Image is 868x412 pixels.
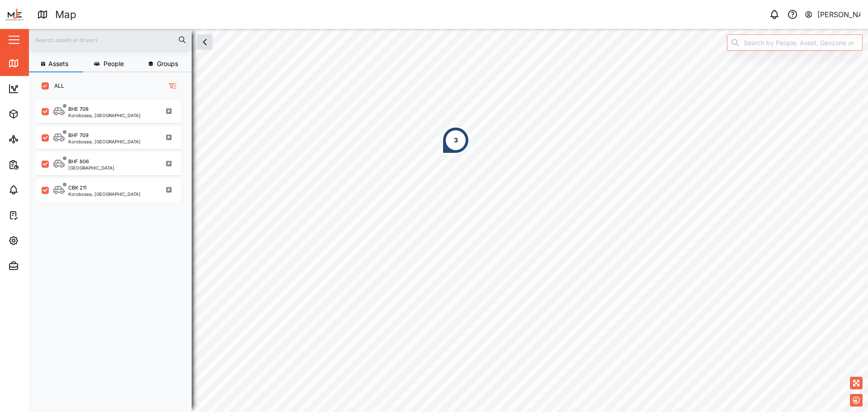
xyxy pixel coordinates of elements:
[48,61,68,67] span: Assets
[24,210,48,220] div: Tasks
[24,134,45,144] div: Sites
[24,109,52,119] div: Assets
[104,61,124,67] span: People
[29,29,868,412] canvas: Map
[442,127,469,154] div: Map marker
[68,132,89,139] div: BHF 709
[157,61,178,67] span: Groups
[5,5,24,24] img: Main Logo
[68,105,89,113] div: BHE 708
[36,97,191,405] div: grid
[24,261,50,271] div: Admin
[24,58,44,68] div: Map
[817,9,861,20] div: [PERSON_NAME]
[727,34,863,51] input: Search by People, Asset, Geozone or Place
[34,33,186,47] input: Search assets or drivers
[804,8,861,21] button: [PERSON_NAME]
[24,236,56,246] div: Settings
[24,185,52,195] div: Alarms
[68,113,141,118] div: Korobosea, [GEOGRAPHIC_DATA]
[55,7,76,23] div: Map
[68,139,141,144] div: Korobosea, [GEOGRAPHIC_DATA]
[454,135,458,145] div: 3
[24,160,54,170] div: Reports
[68,184,86,192] div: CBK 211
[24,84,64,94] div: Dashboard
[49,82,64,90] label: ALL
[68,158,89,166] div: BHF 806
[68,192,141,196] div: Korobosea, [GEOGRAPHIC_DATA]
[68,166,114,170] div: [GEOGRAPHIC_DATA]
